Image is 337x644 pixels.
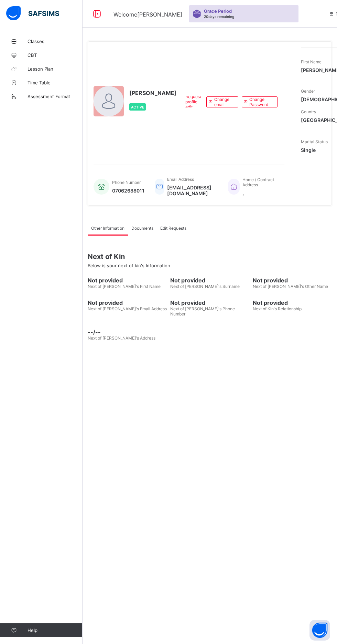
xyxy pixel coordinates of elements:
[170,306,235,316] span: Next of [PERSON_NAME]'s Phone Number
[28,94,83,99] span: Assessment Format
[6,6,59,21] img: safsims
[167,177,194,182] span: Email Address
[28,627,82,633] span: Help
[242,177,274,187] span: Home / Contract Address
[28,39,83,44] span: Classes
[170,284,240,289] span: Next of [PERSON_NAME]'s Surname
[88,263,170,268] span: Below is your next of kin's Information
[301,89,315,94] span: Gender
[170,277,249,284] span: Not provided
[204,14,234,19] span: 20 days remaining
[88,299,167,306] span: Not provided
[301,109,316,114] span: Country
[28,66,83,72] span: Lesson Plan
[204,9,232,14] span: Grace Period
[88,252,332,261] span: Next of Kin
[301,139,328,144] span: Marital Status
[170,299,249,306] span: Not provided
[131,226,153,231] span: Documents
[167,185,218,196] span: [EMAIL_ADDRESS][DOMAIN_NAME]
[88,306,167,311] span: Next of [PERSON_NAME]'s Email Address
[129,90,177,96] span: [PERSON_NAME]
[242,190,278,196] span: ,
[113,11,182,18] span: Welcome [PERSON_NAME]
[160,226,186,231] span: Edit Requests
[28,52,83,58] span: CBT
[309,620,330,641] button: Open asap
[214,97,233,107] span: Change email
[131,105,144,109] span: Active
[28,80,83,85] span: Time Table
[253,277,332,284] span: Not provided
[253,306,302,311] span: Next of Kin's Relationship
[249,97,272,107] span: Change Password
[88,277,167,284] span: Not provided
[91,226,124,231] span: Other Information
[253,284,328,289] span: Next of [PERSON_NAME]'s Other Name
[253,299,332,306] span: Not provided
[301,59,322,64] span: First Name
[193,10,201,18] img: sticker-purple.71386a28dfed39d6af7621340158ba97.svg
[88,335,155,341] span: Next of [PERSON_NAME]'s Address
[88,329,167,335] span: --/--
[185,94,201,110] span: Request profile edit
[112,180,141,185] span: Phone Number
[112,188,144,194] span: 07062688011
[88,284,161,289] span: Next of [PERSON_NAME]'s First Name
